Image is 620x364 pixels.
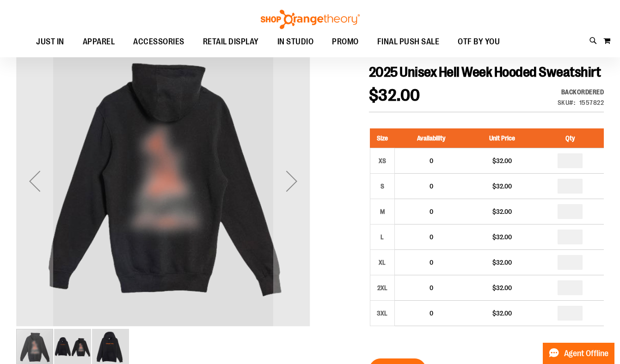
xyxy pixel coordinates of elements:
[375,281,389,295] div: 2XL
[558,87,604,97] div: Backordered
[370,128,394,148] th: Size
[468,128,537,148] th: Unit Price
[27,31,74,53] a: JUST IN
[74,31,124,52] a: APPAREL
[375,255,389,269] div: XL
[430,233,433,241] span: 0
[16,34,310,328] div: 2025 Hell Week Hooded Sweatshirt
[369,64,601,80] span: 2025 Unisex Hell Week Hooded Sweatshirt
[273,34,310,328] div: Next
[16,33,310,327] img: 2025 Hell Week Hooded Sweatshirt
[375,205,389,218] div: M
[473,156,532,165] div: $32.00
[277,31,314,52] span: IN STUDIO
[369,86,420,105] span: $32.00
[332,31,359,52] span: PROMO
[16,34,53,328] div: Previous
[323,31,368,53] a: PROMO
[394,128,468,148] th: Availability
[375,179,389,193] div: S
[259,10,361,29] img: Shop Orangetheory
[194,31,268,53] a: RETAIL DISPLAY
[564,349,608,358] span: Agent Offline
[375,230,389,244] div: L
[473,258,532,267] div: $32.00
[375,306,389,320] div: 3XL
[473,283,532,292] div: $32.00
[203,31,259,52] span: RETAIL DISPLAY
[268,31,323,53] a: IN STUDIO
[473,309,532,318] div: $32.00
[430,259,433,266] span: 0
[430,309,433,317] span: 0
[430,182,433,190] span: 0
[579,98,604,107] div: 1557822
[368,31,449,53] a: FINAL PUSH SALE
[430,208,433,215] span: 0
[473,182,532,191] div: $32.00
[558,87,604,97] div: Availability
[473,207,532,216] div: $32.00
[124,31,194,53] a: ACCESSORIES
[458,31,500,52] span: OTF BY YOU
[558,99,576,106] strong: SKU
[36,31,64,52] span: JUST IN
[133,31,184,52] span: ACCESSORIES
[430,157,433,164] span: 0
[448,31,509,53] a: OTF BY YOU
[537,128,604,148] th: Qty
[377,31,440,52] span: FINAL PUSH SALE
[375,154,389,168] div: XS
[473,232,532,242] div: $32.00
[543,343,614,364] button: Agent Offline
[83,31,115,52] span: APPAREL
[430,284,433,291] span: 0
